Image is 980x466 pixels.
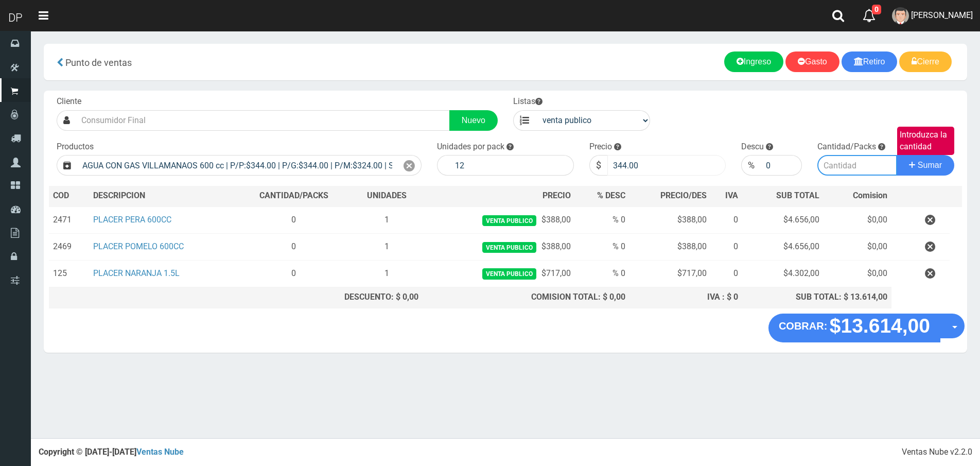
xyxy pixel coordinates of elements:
[352,186,423,206] th: UNIDADES
[89,186,236,206] th: DES
[897,127,954,156] label: Introduzca la cantidad
[607,155,726,176] input: 000
[872,5,881,14] span: 0
[741,141,764,153] label: Descu
[629,206,711,234] td: $388,00
[742,206,824,234] td: $4.656,00
[93,268,180,278] a: PLACER NARANJA 1.5L
[824,206,891,234] td: $0,00
[423,206,575,234] td: $388,00
[427,291,625,303] div: COMISION TOTAL: $ 0,00
[513,96,542,108] label: Listas
[575,261,629,287] td: % 0
[711,261,742,287] td: 0
[660,191,707,200] span: PRECIO/DES
[65,57,132,68] span: Punto de ventas
[93,241,184,251] a: PLACER POMELO 600CC
[49,234,89,261] td: 2469
[77,155,397,176] input: Introduzca el nombre del producto
[575,206,629,234] td: % 0
[589,155,607,176] div: $
[711,234,742,261] td: 0
[817,141,876,153] label: Cantidad/Packs
[742,234,824,261] td: $4.656,00
[742,261,824,287] td: $4.302,00
[49,186,89,206] th: COD
[542,190,571,202] span: PRECIO
[776,190,819,202] span: SUB TOTAL
[49,261,89,287] td: 125
[240,291,418,303] div: DESCUENTO: $ 0,00
[634,291,738,303] div: IVA : $ 0
[39,447,184,457] strong: Copyright © [DATE]-[DATE]
[853,190,887,202] span: Comision
[352,234,423,261] td: 1
[57,96,81,108] label: Cliente
[352,261,423,287] td: 1
[352,206,423,234] td: 1
[629,261,711,287] td: $717,00
[897,155,954,176] button: Sumar
[482,242,536,253] span: venta publico
[892,7,909,24] img: User Image
[575,234,629,261] td: % 0
[724,51,783,72] a: Ingreso
[761,155,802,176] input: 000
[768,314,940,342] button: COBRAR: $13.614,00
[108,191,145,200] span: CRIPCION
[236,261,352,287] td: 0
[918,161,942,169] span: Sumar
[597,191,625,200] span: % DESC
[842,51,898,72] a: Retiro
[779,320,827,332] strong: COBRAR:
[911,10,973,20] span: [PERSON_NAME]
[482,268,536,279] span: venta publico
[711,206,742,234] td: 0
[817,155,897,176] input: Cantidad
[423,234,575,261] td: $388,00
[236,234,352,261] td: 0
[450,155,574,176] input: 1
[482,215,536,226] span: venta publico
[824,261,891,287] td: $0,00
[136,447,184,457] a: Ventas Nube
[741,155,761,176] div: %
[57,141,94,153] label: Productos
[236,206,352,234] td: 0
[899,51,952,72] a: Cierre
[236,186,352,206] th: CANTIDAD/PACKS
[902,446,972,458] div: Ventas Nube v2.2.0
[49,206,89,234] td: 2471
[830,315,930,337] strong: $13.614,00
[746,291,887,303] div: SUB TOTAL: $ 13.614,00
[589,141,612,153] label: Precio
[629,234,711,261] td: $388,00
[437,141,504,153] label: Unidades por pack
[824,234,891,261] td: $0,00
[93,215,171,225] a: PLACER PERA 600CC
[449,110,498,131] a: Nuevo
[76,110,450,131] input: Consumidor Final
[725,191,738,200] span: IVA
[423,261,575,287] td: $717,00
[785,51,839,72] a: Gasto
